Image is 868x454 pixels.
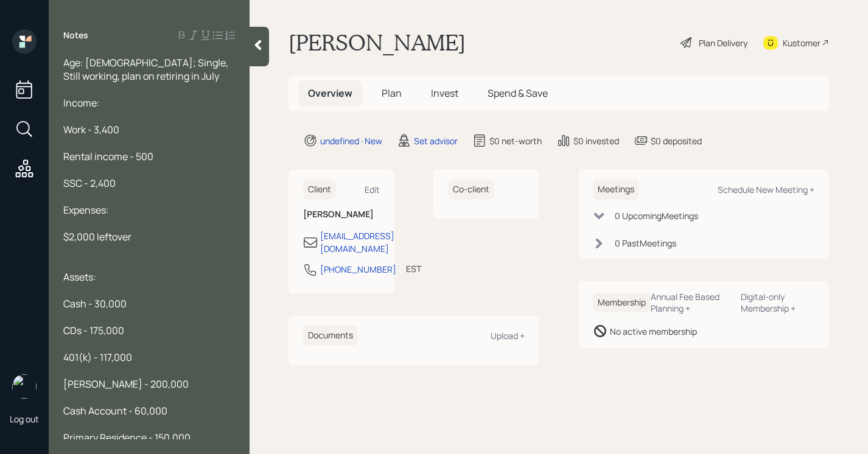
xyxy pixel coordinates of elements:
[718,184,814,195] div: Schedule New Meeting +
[303,326,358,346] h6: Documents
[320,229,394,255] div: [EMAIL_ADDRESS][DOMAIN_NAME]
[448,180,494,200] h6: Co-client
[63,176,116,190] span: SSC - 2,400
[491,330,525,341] div: Upload +
[431,86,458,100] span: Invest
[651,134,702,147] div: $0 deposited
[303,180,336,200] h6: Client
[488,86,548,100] span: Spend & Save
[573,134,619,147] div: $0 invested
[593,180,639,200] h6: Meetings
[593,293,651,313] h6: Membership
[63,351,132,364] span: 401(k) - 117,000
[63,29,88,41] label: Notes
[741,291,814,314] div: Digital-only Membership +
[63,377,189,391] span: [PERSON_NAME] - 200,000
[63,431,191,444] span: Primary Residence - 150,000
[320,263,396,276] div: [PHONE_NUMBER]
[10,413,39,425] div: Log out
[365,184,380,195] div: Edit
[414,134,458,147] div: Set advisor
[12,374,37,399] img: retirable_logo.png
[63,270,96,284] span: Assets:
[320,134,382,147] div: undefined · New
[63,297,127,310] span: Cash - 30,000
[382,86,402,100] span: Plan
[63,56,230,83] span: Age: [DEMOGRAPHIC_DATA]; Single, Still working, plan on retiring in July
[303,209,380,220] h6: [PERSON_NAME]
[63,123,119,136] span: Work - 3,400
[406,262,421,275] div: EST
[610,325,697,338] div: No active membership
[699,37,747,49] div: Plan Delivery
[63,96,100,110] span: Income:
[63,230,131,243] span: $2,000 leftover
[289,29,466,56] h1: [PERSON_NAME]
[308,86,352,100] span: Overview
[63,404,167,417] span: Cash Account - 60,000
[63,150,153,163] span: Rental income - 500
[63,324,124,337] span: CDs - 175,000
[651,291,731,314] div: Annual Fee Based Planning +
[615,209,698,222] div: 0 Upcoming Meeting s
[489,134,542,147] div: $0 net-worth
[63,203,109,217] span: Expenses:
[615,237,676,250] div: 0 Past Meeting s
[783,37,821,49] div: Kustomer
